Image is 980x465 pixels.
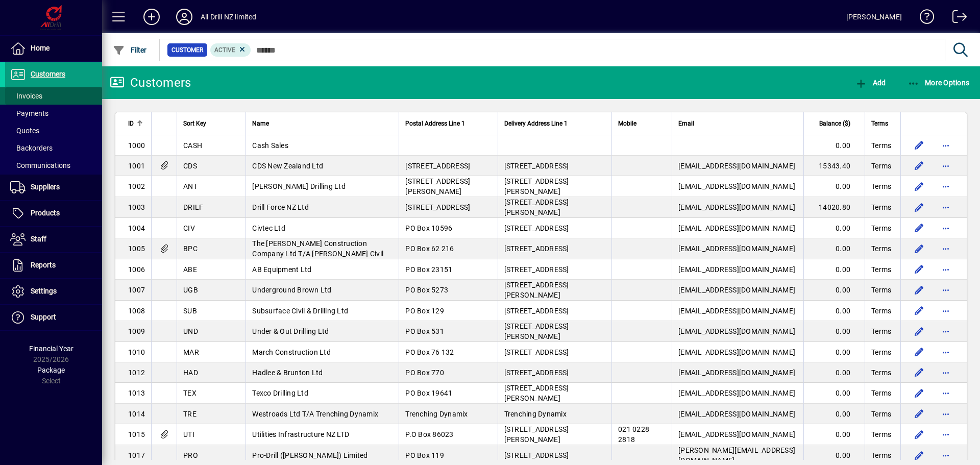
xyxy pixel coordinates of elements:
button: Edit [911,178,927,194]
span: PO Box 5273 [405,286,448,294]
span: ABE [183,265,197,274]
span: Terms [871,243,891,254]
span: Terms [871,223,891,233]
span: Active [214,46,235,54]
span: Pro-Drill ([PERSON_NAME]) Limited [252,451,367,459]
span: Drill Force NZ Ltd [252,203,309,211]
button: More options [938,158,954,174]
button: Profile [168,8,201,26]
span: [STREET_ADDRESS][PERSON_NAME] [504,198,569,216]
span: [STREET_ADDRESS][PERSON_NAME] [504,177,569,195]
span: [EMAIL_ADDRESS][DOMAIN_NAME] [678,224,795,232]
a: Reports [5,253,102,278]
span: [STREET_ADDRESS] [504,369,569,377]
span: Terms [871,450,891,460]
span: MAR [183,348,199,356]
span: [EMAIL_ADDRESS][DOMAIN_NAME] [678,286,795,294]
span: Sort Key [183,118,206,129]
span: Terms [871,368,891,378]
span: Terms [871,429,891,439]
span: [EMAIL_ADDRESS][DOMAIN_NAME] [678,410,795,418]
span: More Options [908,79,970,87]
span: HAD [183,369,198,377]
a: Communications [5,157,102,174]
button: Edit [911,220,927,236]
span: Balance ($) [819,118,850,129]
button: More options [938,364,954,381]
button: Add [852,74,888,92]
span: PO Box 10596 [405,224,452,232]
span: Terms [871,202,891,212]
span: [STREET_ADDRESS] [504,307,569,315]
span: Home [31,44,50,52]
button: Edit [911,282,927,298]
button: Edit [911,137,927,154]
td: 0.00 [803,383,865,404]
span: Trenching Dynamix [504,410,567,418]
button: More options [938,323,954,339]
span: 1017 [128,451,145,459]
button: Edit [911,426,927,443]
button: Edit [911,385,927,401]
td: 0.00 [803,404,865,424]
span: [STREET_ADDRESS] [504,265,569,274]
span: Mobile [618,118,636,129]
button: More options [938,344,954,360]
span: PO Box 62 216 [405,244,454,253]
span: Cash Sales [252,141,288,150]
div: [PERSON_NAME] [846,9,902,25]
span: [EMAIL_ADDRESS][DOMAIN_NAME] [678,203,795,211]
span: [EMAIL_ADDRESS][DOMAIN_NAME] [678,348,795,356]
span: 1007 [128,286,145,294]
span: Communications [10,161,70,169]
div: Mobile [618,118,666,129]
span: UGB [183,286,198,294]
span: 1002 [128,182,145,190]
span: March Construction Ltd [252,348,331,356]
span: Backorders [10,144,53,152]
span: Trenching Dynamix [405,410,468,418]
div: ID [128,118,145,129]
a: Products [5,201,102,226]
span: Delivery Address Line 1 [504,118,568,129]
span: ANT [183,182,198,190]
td: 15343.40 [803,156,865,176]
span: [EMAIL_ADDRESS][DOMAIN_NAME] [678,369,795,377]
td: 14020.80 [803,197,865,218]
span: PO Box 23151 [405,265,452,274]
span: Financial Year [29,345,73,353]
span: ID [128,118,134,129]
span: Terms [871,347,891,357]
span: Under & Out Drilling Ltd [252,327,329,335]
span: Staff [31,235,46,243]
span: Terms [871,285,891,295]
button: More options [938,282,954,298]
span: PO Box 129 [405,307,444,315]
span: PO Box 19641 [405,389,452,397]
span: CIV [183,224,195,232]
td: 0.00 [803,176,865,197]
td: 0.00 [803,301,865,321]
span: Filter [113,46,147,54]
span: 1012 [128,369,145,377]
span: [EMAIL_ADDRESS][DOMAIN_NAME] [678,389,795,397]
span: Subsurface Civil & Drilling Ltd [252,307,348,315]
td: 0.00 [803,424,865,445]
span: TRE [183,410,197,418]
a: Support [5,305,102,330]
button: More options [938,261,954,278]
span: The [PERSON_NAME] Construction Company Ltd T/A [PERSON_NAME] Civil [252,239,383,258]
td: 0.00 [803,280,865,301]
span: Utilities Infrastructure NZ LTD [252,430,349,438]
a: Settings [5,279,102,304]
button: Edit [911,199,927,215]
a: Home [5,36,102,61]
span: 1013 [128,389,145,397]
td: 0.00 [803,259,865,280]
span: [STREET_ADDRESS] [504,162,569,170]
button: Edit [911,364,927,381]
mat-chip: Activation Status: Active [210,43,251,57]
td: 0.00 [803,238,865,259]
a: Logout [945,2,967,35]
span: Terms [871,306,891,316]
